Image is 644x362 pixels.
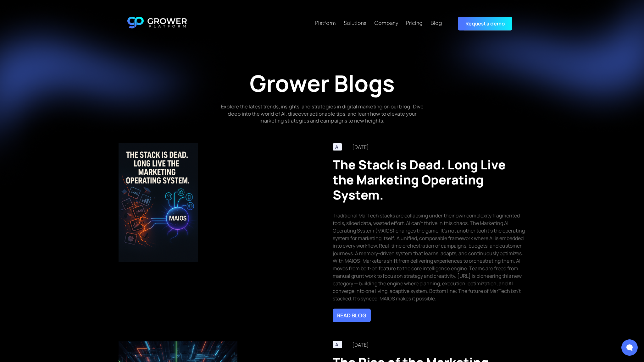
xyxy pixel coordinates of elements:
h1: Grower Blogs [119,70,525,97]
a: Blog [430,19,442,27]
a: Company [374,19,398,27]
div: Pricing [406,20,423,26]
div: Company [374,20,398,26]
a: Pricing [406,19,423,27]
p: Traditional MarTech stacks are collapsing under their own complexity fragmented tools, siloed dat... [333,212,526,302]
a: Solutions [344,19,366,27]
a: Platform [315,19,336,27]
p: Explore the latest trends, insights, and strategies in digital marketing on our blog. Dive deep i... [220,103,424,124]
div: AI [335,144,340,150]
div: [DATE] [352,341,369,348]
a: Request a demo [458,17,512,30]
div: Solutions [344,20,366,26]
div: Blog [430,20,442,26]
a: READ BLOG [333,309,371,322]
div: [DATE] [352,143,369,151]
div: AI [335,342,340,347]
h2: The Stack is Dead. Long Live the Marketing Operating System. [333,157,526,202]
div: Platform [315,20,336,26]
a: home [127,17,187,30]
